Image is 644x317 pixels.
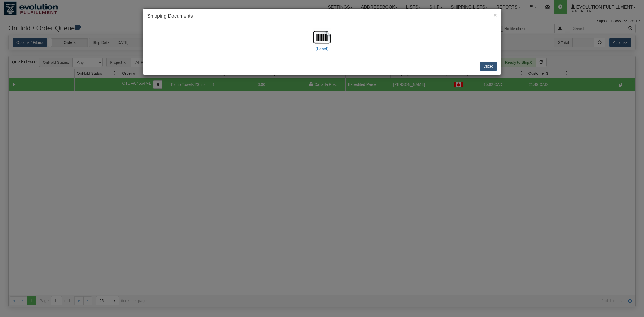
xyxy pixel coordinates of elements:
button: Close [480,62,497,71]
button: Close [493,12,497,18]
img: barcode.jpg [313,28,331,46]
a: [Label] [313,34,331,51]
label: [Label] [316,46,328,52]
span: × [493,12,497,18]
iframe: chat widget [631,130,643,187]
h4: Shipping Documents [147,13,497,20]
